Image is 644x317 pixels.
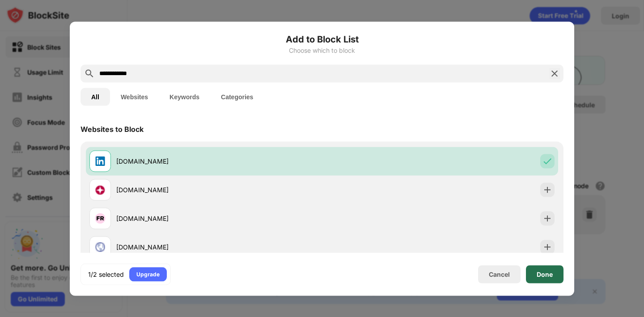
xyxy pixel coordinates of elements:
div: [DOMAIN_NAME] [116,242,322,252]
div: Choose which to block [80,46,563,54]
div: [DOMAIN_NAME] [116,185,322,194]
img: favicons [95,241,106,252]
button: Websites [110,88,159,106]
button: Categories [210,88,264,106]
div: Done [537,271,553,278]
img: search-close [549,68,560,79]
div: Cancel [489,271,510,278]
div: Upgrade [136,270,160,279]
button: Keywords [159,88,210,106]
button: All [80,88,110,106]
img: favicons [95,184,106,195]
div: [DOMAIN_NAME] [116,214,322,223]
img: favicons [95,213,106,224]
img: search.svg [84,68,95,79]
div: 1/2 selected [88,270,124,279]
div: Websites to Block [80,124,144,133]
h6: Add to Block List [80,32,563,46]
img: favicons [95,156,106,166]
div: [DOMAIN_NAME] [116,156,322,166]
